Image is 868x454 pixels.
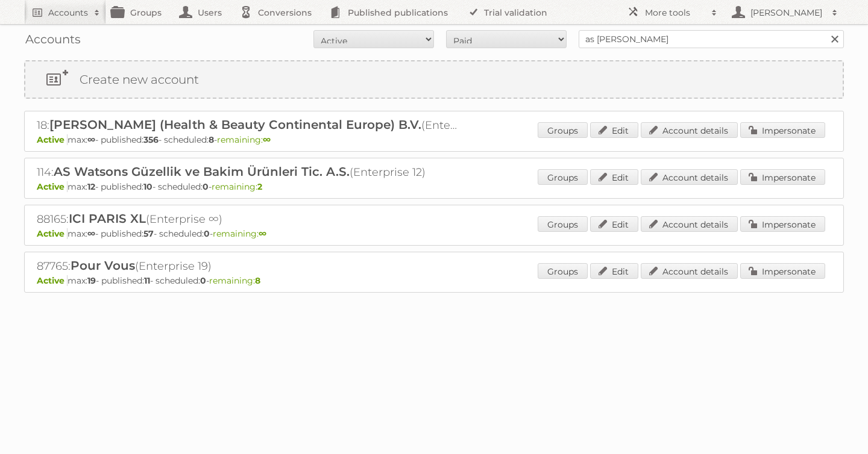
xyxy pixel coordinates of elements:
[538,169,588,185] a: Groups
[255,275,260,286] strong: 8
[645,7,705,19] h2: More tools
[590,169,638,185] a: Edit
[538,263,588,279] a: Groups
[740,263,825,279] a: Impersonate
[740,169,825,185] a: Impersonate
[37,275,831,286] p: max: - published: - scheduled: -
[217,134,271,145] span: remaining:
[87,181,95,192] strong: 12
[37,134,831,145] p: max: - published: - scheduled: -
[203,181,209,192] strong: 0
[740,216,825,232] a: Impersonate
[37,181,68,192] span: Active
[87,228,95,239] strong: ∞
[37,117,459,133] h2: 18: (Enterprise ∞)
[538,122,588,138] a: Groups
[257,181,262,192] strong: 2
[37,228,831,239] p: max: - published: - scheduled: -
[263,134,271,145] strong: ∞
[641,263,738,279] a: Account details
[641,169,738,185] a: Account details
[209,275,260,286] span: remaining:
[37,211,459,227] h2: 88165: (Enterprise ∞)
[143,181,153,192] strong: 10
[37,275,68,286] span: Active
[641,122,738,138] a: Account details
[25,61,843,98] a: Create new account
[590,216,638,232] a: Edit
[212,181,262,192] span: remaining:
[538,216,588,232] a: Groups
[37,134,68,145] span: Active
[143,228,154,239] strong: 57
[87,275,96,286] strong: 19
[747,7,826,19] h2: [PERSON_NAME]
[54,164,350,179] span: AS Watsons Güzellik ve Bakim Ürünleri Tic. A.S.
[49,117,421,132] span: [PERSON_NAME] (Health & Beauty Continental Europe) B.V.
[213,228,266,239] span: remaining:
[641,216,738,232] a: Account details
[740,122,825,138] a: Impersonate
[590,263,638,279] a: Edit
[259,228,266,239] strong: ∞
[69,211,146,226] span: ICI PARIS XL
[87,134,95,145] strong: ∞
[200,275,206,286] strong: 0
[37,258,459,274] h2: 87765: (Enterprise 19)
[71,258,135,273] span: Pour Vous
[37,181,831,192] p: max: - published: - scheduled: -
[209,134,214,145] strong: 8
[590,122,638,138] a: Edit
[144,275,150,286] strong: 11
[48,7,88,19] h2: Accounts
[204,228,210,239] strong: 0
[37,164,459,180] h2: 114: (Enterprise 12)
[143,134,159,145] strong: 356
[37,228,68,239] span: Active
